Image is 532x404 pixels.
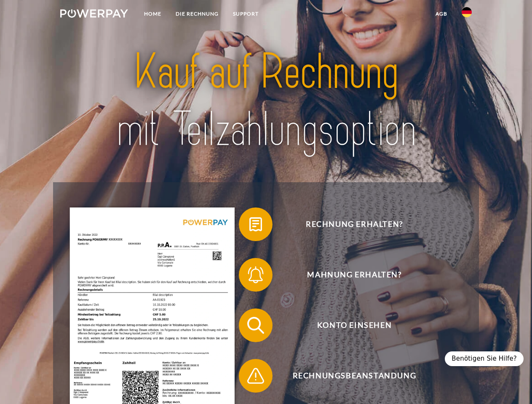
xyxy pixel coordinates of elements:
button: Konto einsehen [239,308,458,342]
a: SUPPORT [226,6,266,21]
img: title-powerpay_de.svg [80,40,452,161]
a: DIE RECHNUNG [168,6,226,21]
a: agb [428,6,454,21]
a: Home [137,6,168,21]
span: Rechnungsbeanstandung [251,359,457,393]
img: qb_search.svg [245,315,266,336]
button: Rechnung erhalten? [239,207,458,241]
img: logo-powerpay-white.svg [60,9,128,18]
span: Rechnung erhalten? [251,207,457,241]
img: qb_warning.svg [245,365,266,386]
div: Benötigen Sie Hilfe? [445,351,524,366]
img: qb_bell.svg [245,264,266,285]
span: Mahnung erhalten? [251,258,457,292]
button: Mahnung erhalten? [239,258,458,292]
img: qb_bill.svg [245,214,266,235]
img: de [462,7,472,17]
button: Rechnungsbeanstandung [239,359,458,393]
span: Konto einsehen [251,308,457,342]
